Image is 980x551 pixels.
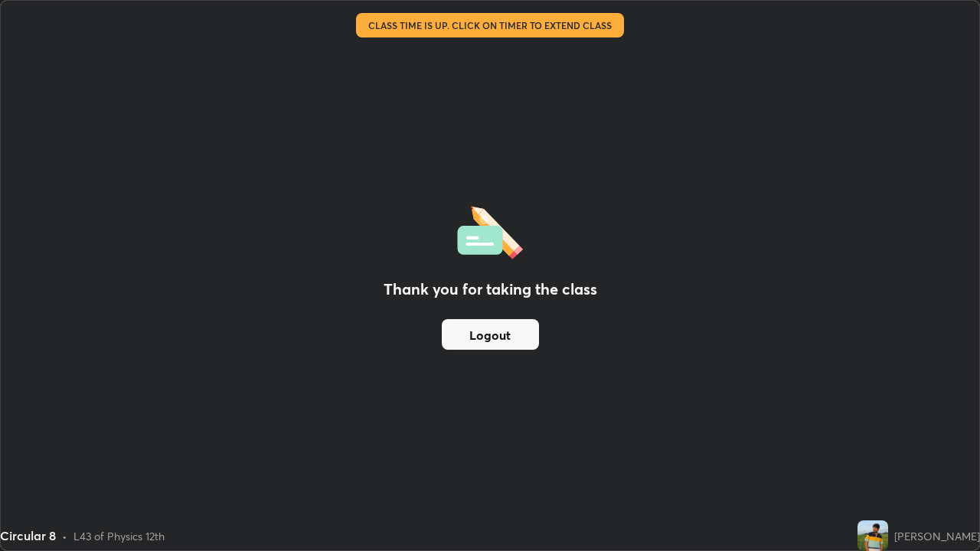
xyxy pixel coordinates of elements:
img: 8e643a8bb0a54ee8a6804a29abf37fd7.jpg [857,520,888,551]
img: offlineFeedback.1438e8b3.svg [457,201,523,259]
button: Logout [442,319,539,350]
div: L43 of Physics 12th [73,528,165,544]
div: [PERSON_NAME] [894,528,980,544]
h2: Thank you for taking the class [384,278,597,301]
div: • [62,528,67,544]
